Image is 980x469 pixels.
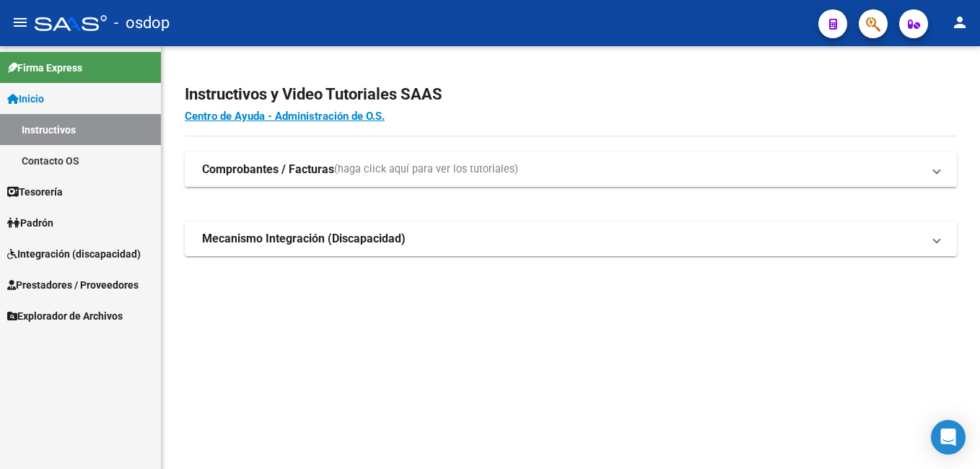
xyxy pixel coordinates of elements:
[7,91,44,107] span: Inicio
[185,222,957,256] mat-expansion-panel-header: Mecanismo Integración (Discapacidad)
[7,184,63,200] span: Tesorería
[7,277,139,293] span: Prestadores / Proveedores
[185,81,957,108] h2: Instructivos y Video Tutoriales SAAS
[114,7,170,39] span: - osdop
[202,231,406,247] strong: Mecanismo Integración (Discapacidad)
[185,110,385,123] a: Centro de Ayuda - Administración de O.S.
[185,152,957,187] mat-expansion-panel-header: Comprobantes / Facturas(haga click aquí para ver los tutoriales)
[7,60,82,76] span: Firma Express
[12,14,29,31] mat-icon: menu
[7,308,123,324] span: Explorador de Archivos
[7,246,141,262] span: Integración (discapacidad)
[931,420,966,455] div: Open Intercom Messenger
[334,162,518,177] span: (haga click aquí para ver los tutoriales)
[951,14,968,31] mat-icon: person
[7,215,53,231] span: Padrón
[202,162,334,177] strong: Comprobantes / Facturas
